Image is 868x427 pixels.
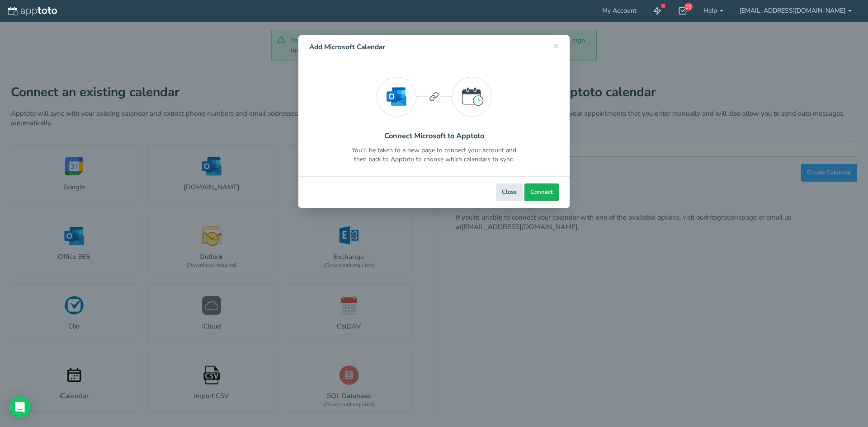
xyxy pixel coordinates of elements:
button: Connect [524,183,559,201]
p: You’ll be taken to a new page to connect your account and then back to Apptoto to choose which ca... [352,146,516,164]
button: Close [496,183,523,201]
span: Connect [530,188,553,197]
span: × [553,39,559,52]
div: Open Intercom Messenger [9,396,31,418]
h2: Connect Microsoft to Apptoto [384,132,484,140]
h4: Add Microsoft Calendar [309,42,559,52]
